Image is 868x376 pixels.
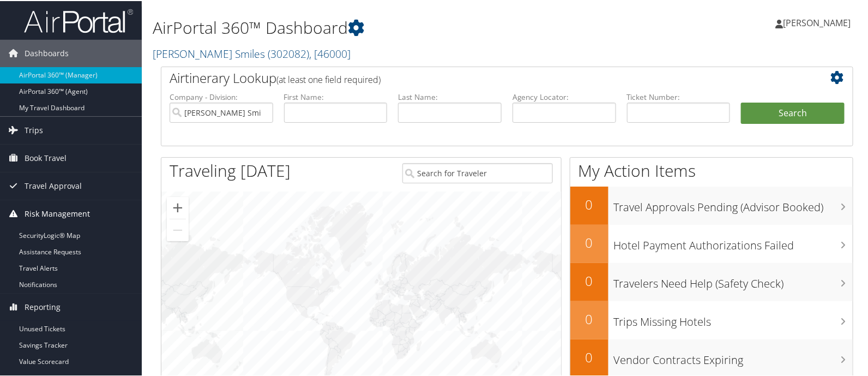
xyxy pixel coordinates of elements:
button: Zoom out [167,218,189,240]
h3: Trips Missing Hotels [614,308,853,329]
button: Search [741,102,845,123]
span: Dashboards [25,39,69,66]
a: 0Trips Missing Hotels [570,300,853,338]
span: Book Travel [25,144,67,171]
span: Reporting [25,293,61,320]
h3: Travelers Need Help (Safety Check) [614,270,853,290]
h1: AirPortal 360™ Dashboard [153,15,625,38]
h2: Airtinerary Lookup [170,68,787,86]
span: Travel Approval [25,171,82,199]
h2: 0 [570,194,608,213]
span: (at least one field required) [276,73,381,85]
h3: Travel Approvals Pending (Advisor Booked) [614,193,853,214]
h3: Hotel Payment Authorizations Failed [614,231,853,252]
h3: Vendor Contracts Expiring [614,346,853,367]
label: Company - Division: [170,91,273,102]
span: [PERSON_NAME] [783,16,851,28]
span: Trips [25,116,43,143]
h2: 0 [570,271,608,289]
h2: 0 [570,232,608,251]
label: Last Name: [398,91,502,102]
span: , [ 46000 ] [309,45,351,60]
a: [PERSON_NAME] Smiles [153,45,351,60]
a: 0Hotel Payment Authorizations Failed [570,224,853,262]
span: ( 302082 ) [268,45,309,60]
h2: 0 [570,309,608,327]
a: [PERSON_NAME] [775,5,861,38]
span: Risk Management [25,199,90,226]
label: Agency Locator: [513,91,616,102]
label: Ticket Number: [627,91,731,102]
img: airportal-logo.png [24,7,133,33]
input: Search for Traveler [402,162,552,182]
label: First Name: [284,91,388,102]
h1: Traveling [DATE] [170,158,291,181]
a: 0Travel Approvals Pending (Advisor Booked) [570,186,853,224]
a: 0Travelers Need Help (Safety Check) [570,262,853,300]
h2: 0 [570,347,608,366]
h1: My Action Items [570,158,853,181]
button: Zoom in [167,196,189,218]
